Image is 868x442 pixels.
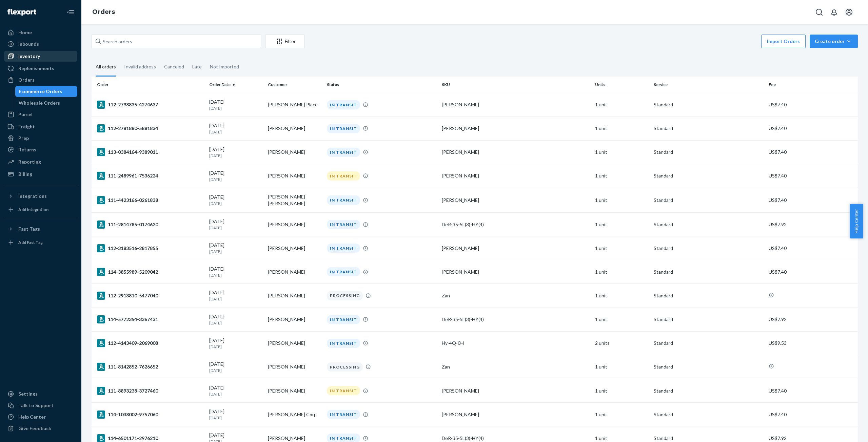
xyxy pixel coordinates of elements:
[15,86,78,97] a: Ecommerce Orders
[761,35,806,48] button: Import Orders
[97,101,204,109] div: 112-2798835-4274637
[209,289,262,302] div: [DATE]
[164,58,184,76] div: Canceled
[439,77,592,93] th: SKU
[18,111,33,118] div: Parcel
[97,220,204,229] div: 111-2814785-0174620
[654,245,763,252] p: Standard
[592,379,651,403] td: 1 unit
[4,224,77,234] button: Fast Tags
[97,339,204,347] div: 112-4143409-2069008
[18,159,41,165] div: Reporting
[265,284,324,308] td: [PERSON_NAME]
[265,236,324,260] td: [PERSON_NAME]
[327,267,360,276] div: IN TRANSIT
[19,88,62,95] div: Ecommerce Orders
[766,77,858,93] th: Fee
[327,315,360,324] div: IN TRANSIT
[209,225,262,231] p: [DATE]
[592,164,651,188] td: 1 unit
[209,153,262,159] p: [DATE]
[327,220,360,229] div: IN TRANSIT
[592,403,651,426] td: 1 unit
[4,237,77,248] a: Add Fast Tag
[87,2,120,22] ol: breadcrumbs
[4,121,77,132] a: Freight
[827,5,841,19] button: Open notifications
[97,411,204,419] div: 114-1038002-9757060
[192,58,202,76] div: Late
[592,213,651,236] td: 1 unit
[209,344,262,350] p: [DATE]
[7,9,36,16] img: Flexport logo
[654,363,763,370] p: Standard
[327,362,363,372] div: PROCESSING
[442,435,590,442] div: DeR-35-5L(3)-HY(4)
[4,75,77,85] a: Orders
[92,8,115,16] a: Orders
[810,35,858,48] button: Create order
[97,268,204,276] div: 114-3855989-5209042
[327,339,360,348] div: IN TRANSIT
[654,125,763,132] p: Standard
[654,316,763,323] p: Standard
[850,204,863,238] button: Help Center
[209,320,262,326] p: [DATE]
[18,226,40,232] div: Fast Tags
[592,140,651,164] td: 1 unit
[442,387,590,394] div: [PERSON_NAME]
[442,411,590,418] div: [PERSON_NAME]
[4,423,77,434] button: Give Feedback
[265,355,324,379] td: [PERSON_NAME]
[766,164,858,188] td: US$7.40
[4,39,77,49] a: Inbounds
[654,340,763,346] p: Standard
[265,260,324,284] td: [PERSON_NAME]
[812,5,826,19] button: Open Search Box
[327,291,363,300] div: PROCESSING
[209,122,262,135] div: [DATE]
[268,82,321,87] div: Customer
[97,315,204,323] div: 114-5772354-3367431
[592,236,651,260] td: 1 unit
[442,363,590,370] div: Zan
[209,337,262,350] div: [DATE]
[64,5,77,19] button: Close Navigation
[654,101,763,108] p: Standard
[766,117,858,140] td: US$7.40
[209,105,262,111] p: [DATE]
[4,109,77,120] a: Parcel
[766,379,858,403] td: US$7.40
[15,98,78,108] a: Wholesale Orders
[327,244,360,253] div: IN TRANSIT
[18,414,46,420] div: Help Center
[654,269,763,275] p: Standard
[654,149,763,155] p: Standard
[209,361,262,373] div: [DATE]
[592,188,651,213] td: 1 unit
[654,197,763,204] p: Standard
[97,172,204,180] div: 111-2489961-7536224
[654,435,763,442] p: Standard
[442,125,590,132] div: [PERSON_NAME]
[92,77,206,93] th: Order
[766,236,858,260] td: US$7.40
[18,402,54,409] div: Talk to Support
[4,388,77,399] a: Settings
[18,53,40,60] div: Inventory
[209,146,262,159] div: [DATE]
[442,316,590,323] div: DeR-35-5L(3)-HY(4)
[4,191,77,202] button: Integrations
[4,51,77,62] a: Inventory
[18,193,47,199] div: Integrations
[4,63,77,74] a: Replenishments
[210,58,239,76] div: Not Imported
[18,391,38,397] div: Settings
[4,156,77,167] a: Reporting
[327,410,360,419] div: IN TRANSIT
[651,77,766,93] th: Service
[18,41,39,47] div: Inbounds
[209,415,262,421] p: [DATE]
[766,403,858,426] td: US$7.40
[766,188,858,213] td: US$7.40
